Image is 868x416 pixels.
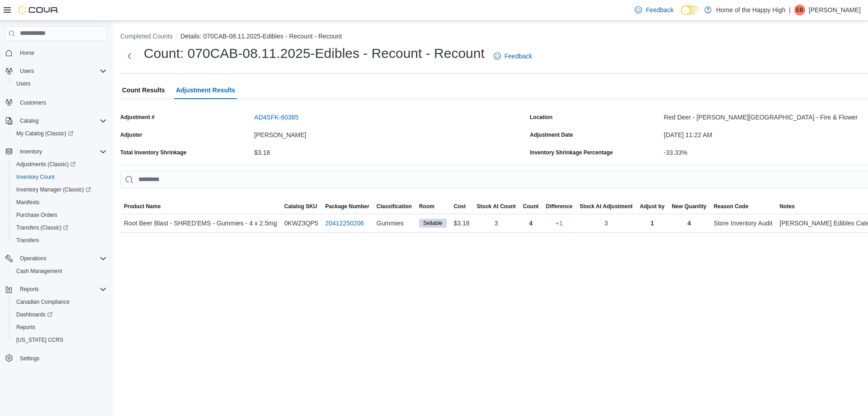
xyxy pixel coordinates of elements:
[2,283,110,296] button: Reports
[122,81,165,99] span: Count Results
[16,115,107,126] span: Catalog
[20,67,34,75] span: Users
[714,218,773,229] span: Store Inventory Audit
[796,5,803,15] span: EB
[16,284,42,295] button: Reports
[373,199,415,214] button: Classification
[556,218,563,229] p: +1
[321,199,373,214] button: Package Number
[530,114,552,121] label: Location
[490,47,536,65] a: Feedback
[325,218,364,229] a: 20412250206
[13,266,66,277] a: Cash Management
[176,81,235,99] span: Adjustment Results
[16,353,43,364] a: Settings
[450,214,473,232] div: $3.18
[16,161,75,168] span: Adjustments (Classic)
[13,197,43,208] a: Manifests
[16,66,38,77] button: Users
[710,199,776,214] button: Reason Code
[13,309,56,320] a: Dashboards
[16,253,50,264] button: Operations
[20,355,39,362] span: Settings
[646,5,673,14] span: Feedback
[9,296,110,308] button: Canadian Compliance
[120,131,142,139] label: Adjuster
[281,199,322,214] button: Catalog SKU
[16,253,107,264] span: Operations
[13,322,39,333] a: Reports
[415,199,450,214] button: Room
[576,214,636,232] div: 3
[13,197,107,208] span: Manifests
[9,321,110,334] button: Reports
[16,268,62,275] span: Cash Management
[13,296,73,307] a: Canadian Compliance
[120,33,173,40] button: Completed Counts
[284,218,318,229] span: 0KWZ3QP5
[16,96,107,108] span: Customers
[419,203,434,210] span: Room
[13,335,107,345] span: Washington CCRS
[16,66,107,77] span: Users
[473,199,519,214] button: Stock At Count
[16,211,57,219] span: Purchase Orders
[9,265,110,277] button: Cash Management
[16,146,46,157] button: Inventory
[13,322,107,333] span: Reports
[284,203,317,210] span: Catalog SKU
[254,128,526,139] div: [PERSON_NAME]
[809,5,861,15] p: [PERSON_NAME]
[16,115,42,126] button: Catalog
[523,203,539,210] span: Count
[20,99,46,106] span: Customers
[13,235,42,246] a: Transfers
[530,131,573,139] label: Adjustment Date
[20,117,38,124] span: Catalog
[254,114,298,121] button: AD4SFK-60385
[450,199,473,214] button: Cost
[124,218,277,229] span: Root Beer Blast - SHRED'EMS - Gummies - 4 x 2.5mg
[124,203,160,210] span: Product Name
[16,324,35,331] span: Reports
[780,203,795,210] span: Notes
[13,128,77,139] a: My Catalog (Classic)
[13,266,107,277] span: Cash Management
[13,172,58,182] a: Inventory Count
[13,78,107,89] span: Users
[13,159,79,170] a: Adjustments (Classic)
[454,203,466,210] span: Cost
[13,335,67,345] a: [US_STATE] CCRS
[9,334,110,346] button: [US_STATE] CCRS
[13,222,72,233] a: Transfers (Classic)
[9,308,110,321] a: Dashboards
[9,234,110,247] button: Transfers
[16,48,38,58] a: Home
[16,80,30,87] span: Users
[120,47,138,65] button: Next
[714,203,749,210] span: Reason Code
[716,5,785,15] p: Home of the Happy High
[9,171,110,183] button: Inventory Count
[13,296,107,307] span: Canadian Compliance
[120,149,186,156] div: Total Inventory Shrinkage
[16,224,68,231] span: Transfers (Classic)
[16,97,50,108] a: Customers
[419,219,447,228] span: Sellable
[13,78,34,89] a: Users
[519,199,542,214] button: Count
[254,145,526,156] div: $3.18
[9,127,110,140] a: My Catalog (Classic)
[477,203,516,210] div: Stock At Count
[9,209,110,221] button: Purchase Orders
[16,186,91,193] span: Inventory Manager (Classic)
[636,199,668,214] button: Adjust by
[13,172,107,182] span: Inventory Count
[530,149,613,156] div: Inventory Shrinkage Percentage
[325,203,369,210] span: Package Number
[16,237,39,244] span: Transfers
[20,286,39,293] span: Reports
[2,352,110,365] button: Settings
[16,336,63,344] span: [US_STATE] CCRS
